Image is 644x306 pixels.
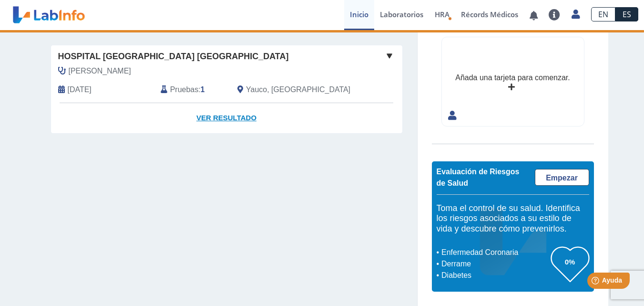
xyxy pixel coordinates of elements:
span: Baez Ayala, Edgardo [69,65,131,77]
a: ES [615,7,638,21]
div: : [153,84,230,95]
a: Empezar [535,169,589,186]
span: Pruebas [170,84,198,95]
a: Ver Resultado [51,103,402,133]
span: 2025-09-12 [68,84,92,95]
span: Yauco, PR [246,84,350,95]
li: Diabetes [439,270,551,281]
li: Derrame [439,258,551,270]
h3: 0% [551,256,589,268]
span: Hospital [GEOGRAPHIC_DATA] [GEOGRAPHIC_DATA] [58,50,289,63]
iframe: Help widget launcher [559,269,634,295]
span: Evaluación de Riesgos de Salud [437,168,520,187]
span: HRA [435,10,450,19]
div: Añada una tarjeta para comenzar. [455,72,570,84]
h5: Toma el control de su salud. Identifica los riesgos asociados a su estilo de vida y descubre cómo... [437,203,589,234]
span: Empezar [546,174,578,182]
a: EN [591,7,615,21]
b: 1 [201,85,205,94]
li: Enfermedad Coronaria [439,247,551,258]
